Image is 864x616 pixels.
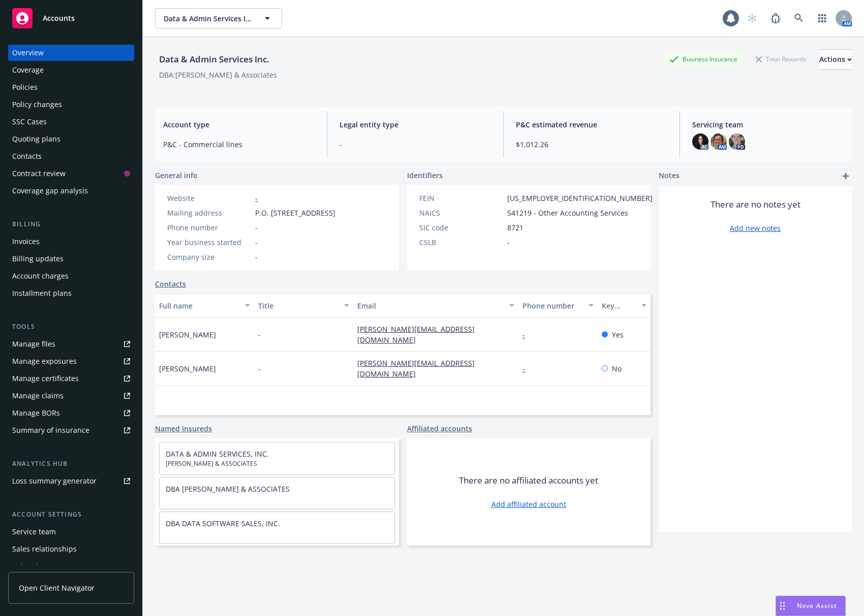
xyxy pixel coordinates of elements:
div: SIC code [419,222,503,233]
button: Data & Admin Services Inc. [155,8,282,28]
img: photo [692,133,708,150]
a: Invoices [8,233,134,250]
a: Search [789,8,809,28]
div: Analytics hub [8,459,134,469]
span: - [258,363,261,374]
a: Add new notes [730,223,781,233]
a: Manage certificates [8,370,134,387]
a: Add affiliated account [491,499,566,509]
a: Report a Bug [765,8,786,28]
a: Switch app [812,8,832,28]
button: Full name [155,293,254,318]
a: Named insureds [155,423,212,434]
div: SSC Cases [12,114,47,130]
span: [US_EMPLOYER_IDENTIFICATION_NUMBER] [507,193,653,203]
a: [PERSON_NAME][EMAIL_ADDRESS][DOMAIN_NAME] [357,358,475,379]
a: Policies [8,79,134,95]
div: Tools [8,322,134,332]
span: - [255,237,258,248]
span: Legal entity type [340,119,491,130]
a: add [840,170,852,182]
span: No [612,363,622,374]
div: Manage exposures [12,353,77,369]
a: - [522,330,533,339]
div: Data & Admin Services Inc. [155,53,273,66]
div: Year business started [167,237,251,248]
div: Account charges [12,268,69,284]
span: Identifiers [407,170,443,181]
a: Billing updates [8,251,134,267]
span: P&C - Commercial lines [163,139,315,150]
button: Actions [819,49,852,70]
a: Service team [8,524,134,540]
div: Total Rewards [751,53,811,65]
span: - [258,329,261,340]
div: Billing updates [12,251,64,267]
div: DBA: [PERSON_NAME] & Associates [159,70,277,80]
div: Policy changes [12,96,62,113]
button: Key contact [598,293,651,318]
span: [PERSON_NAME] [159,329,216,340]
span: Account type [163,119,315,130]
span: - [255,222,258,233]
div: Quoting plans [12,131,60,147]
div: Manage files [12,336,55,352]
a: SSC Cases [8,114,134,130]
div: Manage claims [12,388,64,404]
div: Company size [167,252,251,262]
span: Yes [612,329,624,340]
div: Summary of insurance [12,422,89,438]
a: - [522,364,533,373]
span: General info [155,170,198,181]
a: Account charges [8,268,134,284]
div: Manage BORs [12,405,60,421]
img: photo [729,133,745,150]
div: CSLB [419,237,503,248]
div: Mailing address [167,208,251,218]
span: Open Client Navigator [19,583,95,593]
span: [PERSON_NAME] [159,363,216,374]
span: Nova Assist [797,601,837,610]
a: [PERSON_NAME][EMAIL_ADDRESS][DOMAIN_NAME] [357,324,475,345]
div: Email [357,300,503,311]
a: Coverage gap analysis [8,183,134,199]
span: There are no notes yet [711,198,800,211]
a: Affiliated accounts [407,423,472,434]
span: $1,012.26 [516,139,667,150]
div: Coverage [12,62,44,78]
div: Coverage gap analysis [12,183,88,199]
a: - [255,193,258,203]
a: Related accounts [8,558,134,574]
a: Quoting plans [8,131,134,147]
a: Contacts [155,279,186,289]
div: Contract review [12,165,66,182]
span: P&C estimated revenue [516,119,667,130]
div: Invoices [12,233,40,250]
a: DATA & ADMIN SERVICES, INC. [166,449,269,459]
div: Drag to move [776,596,789,615]
button: Phone number [518,293,598,318]
a: Summary of insurance [8,422,134,438]
div: Related accounts [12,558,71,574]
button: Email [353,293,518,318]
a: DBA DATA SOFTWARE SALES, INC. [166,519,280,528]
span: - [255,252,258,262]
span: 8721 [507,222,523,233]
div: Service team [12,524,56,540]
a: Manage exposures [8,353,134,369]
span: [PERSON_NAME] & ASSOCIATES [166,459,388,468]
button: Nova Assist [776,596,846,616]
div: Title [258,300,338,311]
a: Contract review [8,165,134,182]
div: Overview [12,45,44,61]
span: - [340,139,491,150]
button: Title [254,293,353,318]
div: Account settings [8,509,134,520]
a: Manage files [8,336,134,352]
div: Phone number [167,222,251,233]
a: Coverage [8,62,134,78]
div: Billing [8,219,134,229]
div: Phone number [522,300,582,311]
span: - [507,237,510,248]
